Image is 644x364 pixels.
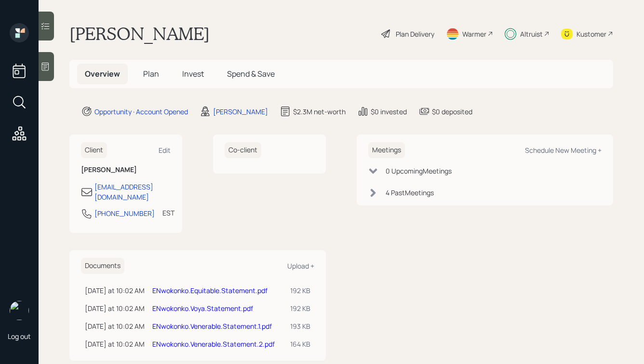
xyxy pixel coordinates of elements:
[290,303,310,313] div: 192 KB
[152,304,253,313] a: ENwokonko.Voya.Statement.pdf
[520,29,543,39] div: Altruist
[386,166,452,176] div: 0 Upcoming Meeting s
[94,208,155,218] div: [PHONE_NUMBER]
[10,301,29,320] img: hunter_neumayer.jpg
[159,146,171,155] div: Edit
[182,68,204,79] span: Invest
[94,107,188,117] div: Opportunity · Account Opened
[396,29,434,39] div: Plan Delivery
[152,339,275,349] a: ENwokonko.Venerable.Statement.2.pdf
[81,258,124,274] h6: Documents
[225,142,261,158] h6: Co-client
[85,68,120,79] span: Overview
[85,285,145,296] div: [DATE] at 10:02 AM
[8,332,31,341] div: Log out
[462,29,486,39] div: Warmer
[432,107,472,117] div: $0 deposited
[152,286,268,295] a: ENwokonko.Equitable.Statement.pdf
[287,261,314,270] div: Upload +
[371,107,407,117] div: $0 invested
[577,29,606,39] div: Kustomer
[152,322,272,331] a: ENwokonko.Venerable.Statement.1.pdf
[143,68,159,79] span: Plan
[85,321,145,331] div: [DATE] at 10:02 AM
[525,146,602,155] div: Schedule New Meeting +
[81,142,107,158] h6: Client
[227,68,275,79] span: Spend & Save
[290,339,310,349] div: 164 KB
[290,285,310,296] div: 192 KB
[81,166,171,174] h6: [PERSON_NAME]
[213,107,268,117] div: [PERSON_NAME]
[386,188,434,198] div: 4 Past Meeting s
[69,23,210,44] h1: [PERSON_NAME]
[85,339,145,349] div: [DATE] at 10:02 AM
[290,321,310,331] div: 193 KB
[94,182,171,202] div: [EMAIL_ADDRESS][DOMAIN_NAME]
[293,107,346,117] div: $2.3M net-worth
[162,208,174,218] div: EST
[85,303,145,313] div: [DATE] at 10:02 AM
[368,142,405,158] h6: Meetings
